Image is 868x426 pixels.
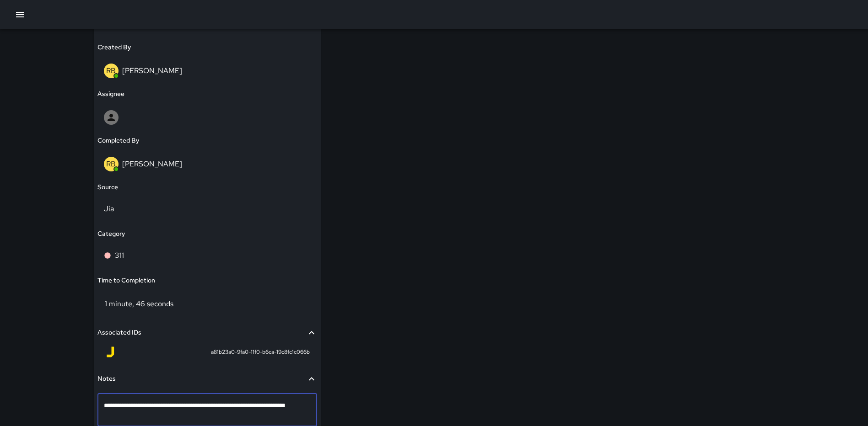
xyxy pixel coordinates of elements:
[97,136,139,146] h6: Completed By
[105,299,173,309] p: 1 minute, 46 seconds
[104,203,237,214] p: Jia
[97,89,124,99] h6: Assignee
[106,65,116,76] p: RB
[97,374,116,384] h6: Notes
[97,328,141,338] h6: Associated IDs
[122,66,182,75] p: [PERSON_NAME]
[211,348,310,357] span: a81b23a0-9fa0-11f0-b6ca-19c8fc1c066b
[97,276,155,286] h6: Time to Completion
[97,43,131,53] h6: Created By
[97,322,317,343] button: Associated IDs
[97,368,317,389] button: Notes
[106,159,116,170] p: RB
[97,182,118,192] h6: Source
[115,250,124,261] p: 311
[122,159,182,169] p: [PERSON_NAME]
[97,229,125,239] h6: Category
